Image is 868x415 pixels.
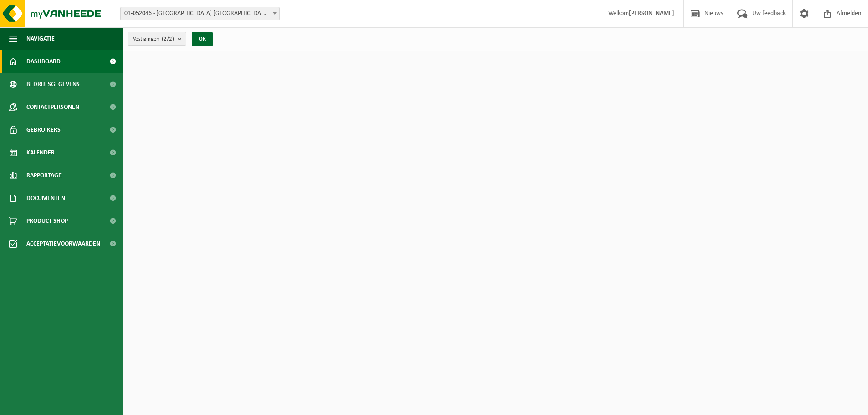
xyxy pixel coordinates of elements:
[26,50,61,73] span: Dashboard
[26,232,100,255] span: Acceptatievoorwaarden
[133,32,174,46] span: Vestigingen
[128,32,186,46] button: Vestigingen(2/2)
[162,36,174,42] count: (2/2)
[26,96,79,118] span: Contactpersonen
[629,10,674,17] strong: [PERSON_NAME]
[26,141,55,164] span: Kalender
[26,27,55,50] span: Navigatie
[26,164,62,187] span: Rapportage
[121,7,279,20] span: 01-052046 - SAINT-GOBAIN ADFORS BELGIUM - BUGGENHOUT
[26,73,80,96] span: Bedrijfsgegevens
[120,7,280,20] span: 01-052046 - SAINT-GOBAIN ADFORS BELGIUM - BUGGENHOUT
[26,187,65,210] span: Documenten
[26,118,61,141] span: Gebruikers
[192,32,213,46] button: OK
[26,210,68,232] span: Product Shop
